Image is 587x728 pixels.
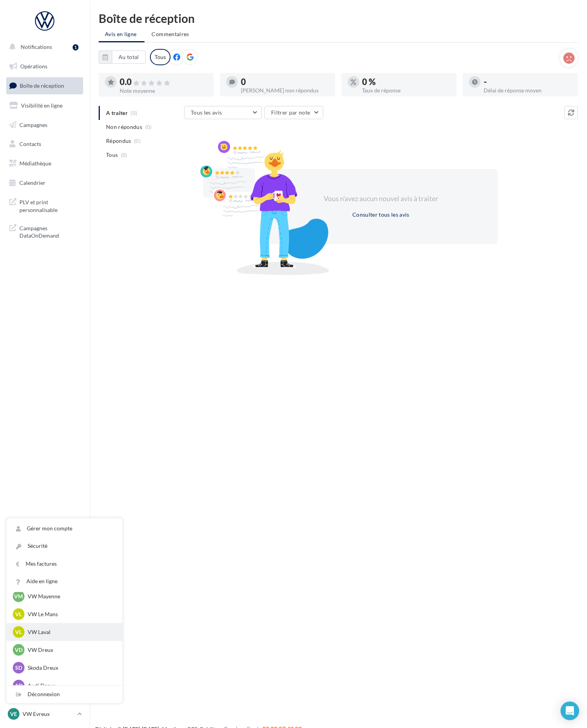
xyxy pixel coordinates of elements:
[349,210,413,219] button: Consulter tous les avis
[15,646,23,654] span: VD
[5,97,85,114] a: Visibilité en ligne
[20,82,64,89] span: Boîte de réception
[16,628,22,636] span: VL
[152,30,189,38] span: Commentaires
[561,702,579,720] div: Open Intercom Messenger
[150,49,171,65] div: Tous
[7,555,122,573] a: Mes factures
[28,610,113,618] p: VW Le Mans
[7,573,122,590] a: Aide en ligne
[28,628,113,636] p: VW Laval
[28,682,113,690] p: Audi Dreux
[10,710,17,718] span: VE
[106,123,142,131] span: Non répondus
[145,124,152,130] span: (0)
[5,117,85,133] a: Campagnes
[120,88,207,94] div: Note moyenne
[191,109,222,116] span: Tous les avis
[6,707,83,721] a: VE VW Evreux
[134,138,141,144] span: (0)
[7,520,122,537] a: Gérer mon compte
[28,646,113,654] p: VW Dreux
[28,664,113,672] p: Skoda Dreux
[184,106,262,119] button: Tous les avis
[241,78,329,86] div: 0
[23,710,74,718] p: VW Evreux
[5,136,85,152] a: Contacts
[19,223,80,240] span: Campagnes DataOnDemand
[5,220,85,243] a: Campagnes DataOnDemand
[19,141,41,147] span: Contacts
[21,102,63,109] span: Visibilité en ligne
[7,537,122,555] a: Sécurité
[14,592,23,600] span: VM
[484,88,571,93] div: Délai de réponse moyen
[484,78,571,86] div: -
[106,137,131,145] span: Répondus
[73,44,78,50] div: 1
[28,592,113,600] p: VW Mayenne
[99,50,146,64] button: Au total
[7,686,122,703] div: Déconnexion
[15,664,22,672] span: SD
[19,121,47,128] span: Campagnes
[121,152,127,158] span: (0)
[19,179,45,186] span: Calendrier
[112,50,146,64] button: Au total
[5,58,85,75] a: Opérations
[20,63,47,69] span: Opérations
[241,88,329,93] div: [PERSON_NAME] non répondus
[5,77,85,94] a: Boîte de réception
[21,43,52,50] span: Notifications
[19,197,80,214] span: PLV et print personnalisable
[99,12,578,24] div: Boîte de réception
[15,682,23,690] span: AD
[16,610,22,618] span: VL
[362,88,450,93] div: Taux de réponse
[120,78,207,87] div: 0.0
[5,175,85,191] a: Calendrier
[19,160,51,167] span: Médiathèque
[5,194,85,217] a: PLV et print personnalisable
[5,39,82,55] button: Notifications 1
[314,194,448,204] div: Vous n'avez aucun nouvel avis à traiter
[265,106,323,119] button: Filtrer par note
[5,155,85,172] a: Médiathèque
[106,151,118,159] span: Tous
[362,78,450,86] div: 0 %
